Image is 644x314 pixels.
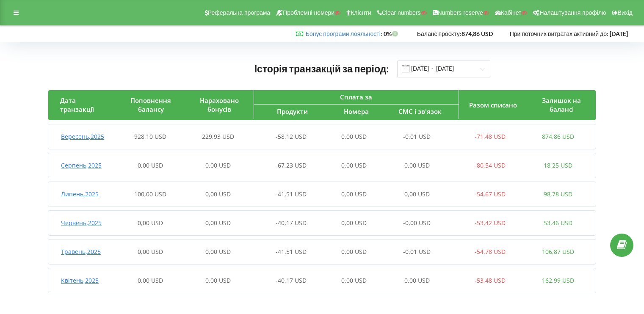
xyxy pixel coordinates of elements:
span: Баланс проєкту: [417,30,462,37]
span: Проблемні номери [283,9,334,16]
span: 0,00 USD [404,161,430,169]
a: Бонус програми лояльності [306,30,381,37]
span: 18,25 USD [544,161,572,169]
span: Вересень , 2025 [61,132,104,140]
span: -41,51 USD [276,248,307,256]
span: Вихід [618,9,633,16]
span: -40,17 USD [276,276,307,284]
span: 0,00 USD [138,276,163,284]
span: Поповнення балансу [130,96,171,113]
span: : [306,30,382,37]
span: 0,00 USD [341,248,367,256]
span: 0,00 USD [404,276,430,284]
span: Нараховано бонусів [200,96,239,113]
span: -80,54 USD [475,161,506,169]
span: 53,46 USD [544,219,572,227]
span: 0,00 USD [205,276,231,284]
span: -53,48 USD [475,276,506,284]
span: 0,00 USD [205,219,231,227]
span: -0,00 USD [403,219,431,227]
span: Червень , 2025 [61,219,102,227]
span: Клієнти [351,9,371,16]
span: -67,23 USD [276,161,307,169]
span: 928,10 USD [134,132,166,140]
span: 0,00 USD [205,161,231,169]
span: -54,78 USD [475,248,506,256]
span: 0,00 USD [404,190,430,198]
span: Продукти [277,107,308,116]
span: Налаштування профілю [539,9,606,16]
span: 98,78 USD [544,190,572,198]
span: 874,86 USD [542,132,574,140]
span: -58,12 USD [276,132,307,140]
span: 100,00 USD [134,190,166,198]
span: Numbers reserve [438,9,483,16]
span: Реферальна програма [208,9,271,16]
span: -41,51 USD [276,190,307,198]
span: Залишок на балансі [542,96,581,113]
strong: 0% [384,30,400,37]
span: Clear numbers [382,9,421,16]
span: 0,00 USD [341,276,367,284]
span: Липень , 2025 [61,190,99,198]
span: -71,48 USD [475,132,506,140]
span: 0,00 USD [205,190,231,198]
span: 0,00 USD [341,161,367,169]
strong: 874,86 USD [462,30,493,37]
span: -0,01 USD [403,248,431,256]
span: Кабінет [501,9,522,16]
span: Квітень , 2025 [61,276,99,284]
span: -40,17 USD [276,219,307,227]
span: 0,00 USD [205,248,231,256]
span: Історія транзакцій за період: [254,63,389,74]
span: 0,00 USD [138,161,163,169]
span: Дата транзакції [60,96,94,113]
span: -0,01 USD [403,132,431,140]
strong: [DATE] [610,30,628,37]
span: Сплата за [340,93,372,101]
span: 106,87 USD [542,248,574,256]
span: Разом списано [469,101,517,109]
span: 0,00 USD [138,219,163,227]
span: СМС і зв'язок [398,107,442,116]
span: 0,00 USD [138,248,163,256]
span: При поточних витратах активний до: [510,30,608,37]
span: 0,00 USD [341,219,367,227]
span: 0,00 USD [341,132,367,140]
span: 0,00 USD [341,190,367,198]
span: -54,67 USD [475,190,506,198]
span: 229,93 USD [202,132,234,140]
span: 162,99 USD [542,276,574,284]
span: Серпень , 2025 [61,161,102,169]
span: Травень , 2025 [61,248,101,256]
span: Номера [344,107,369,116]
span: -53,42 USD [475,219,506,227]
